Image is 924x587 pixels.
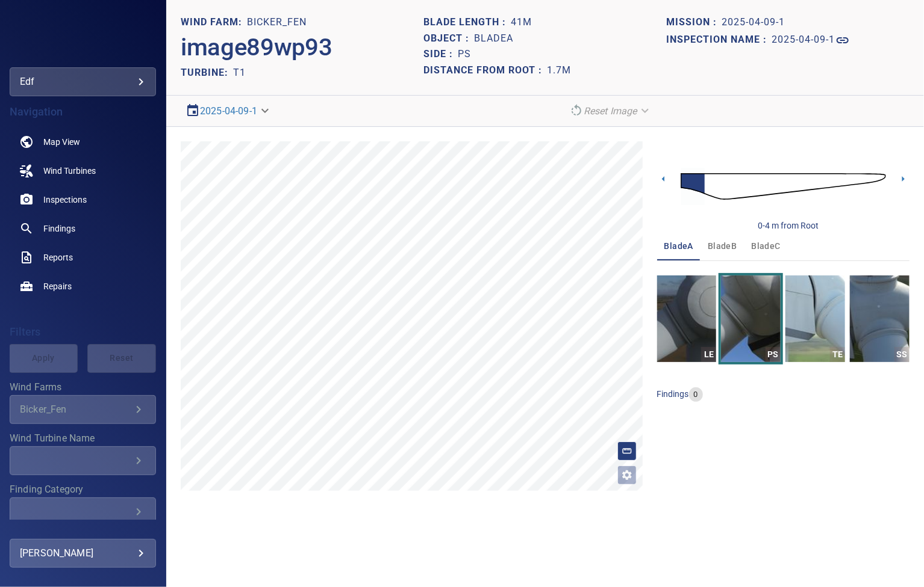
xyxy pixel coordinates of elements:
span: Findings [43,223,75,235]
a: 2025-04-09-1 [200,105,257,117]
div: SS [894,347,910,362]
span: Reports [43,251,73,263]
div: Bicker_Fen [20,404,131,415]
span: bladeC [751,239,780,254]
a: LE [657,275,717,362]
a: TE [785,275,845,362]
h1: PS [458,49,471,60]
label: Wind Turbine Name [10,434,156,443]
span: Wind Turbines [43,165,96,177]
div: Reset Image [564,100,657,121]
h1: WIND FARM: [181,17,247,28]
div: edf [20,72,146,91]
div: Finding Category [10,497,156,526]
span: Repairs [43,280,72,292]
a: inspections noActive [10,185,156,214]
a: repairs noActive [10,272,156,301]
label: Finding Category [10,485,156,494]
div: TE [830,347,845,362]
div: LE [701,347,716,362]
div: Wind Turbine Name [10,446,156,475]
span: Map View [43,136,80,148]
h1: 2025-04-09-1 [772,34,835,46]
h1: 1.7m [547,65,571,76]
span: bladeA [664,239,693,254]
button: Open image filters and tagging options [617,466,637,485]
a: findings noActive [10,214,156,243]
img: d [681,162,886,212]
a: SS [850,275,910,362]
h1: Mission : [667,17,722,28]
span: bladeB [708,239,737,254]
a: PS [721,275,781,362]
span: 0 [689,389,703,401]
div: edf [10,67,156,96]
div: 2025-04-09-1 [181,100,276,121]
label: Wind Farms [10,383,156,392]
div: 0-4 m from Root [758,220,819,232]
div: PS [766,347,781,362]
h1: Object : [423,33,474,45]
a: reports noActive [10,243,156,272]
a: map noActive [10,128,156,156]
h1: Distance from root : [423,65,547,76]
h1: Bicker_Fen [247,17,307,28]
h1: bladeA [474,33,513,45]
a: 2025-04-09-1 [772,33,850,48]
h1: Blade length : [423,17,511,28]
h2: image89wp93 [181,33,332,62]
h1: 41m [511,17,532,28]
h1: 2025-04-09-1 [722,17,785,28]
h1: Side : [423,49,458,60]
h4: Filters [10,326,156,338]
h2: T1 [233,67,246,78]
h4: Navigation [10,106,156,118]
span: findings [657,389,689,399]
em: Reset Image [584,105,637,117]
div: [PERSON_NAME] [20,544,146,563]
a: windturbines noActive [10,156,156,185]
span: Inspections [43,194,87,206]
div: Wind Farms [10,395,156,424]
h2: TURBINE: [181,67,233,78]
h1: Inspection name : [667,34,772,46]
